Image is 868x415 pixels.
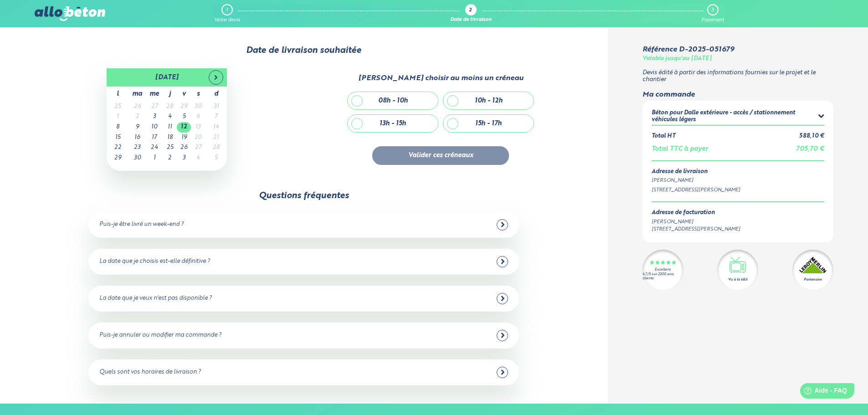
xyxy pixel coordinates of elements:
[177,87,191,102] th: v
[146,143,163,153] td: 24
[191,112,205,122] td: 6
[35,46,573,56] div: Date de livraison souhaitée
[128,112,146,122] td: 2
[163,133,177,143] td: 18
[652,177,824,184] div: [PERSON_NAME]
[146,153,163,164] td: 1
[99,369,201,376] div: Quels sont vos horaires de livraison ?
[177,153,191,164] td: 3
[378,97,408,105] div: 08h - 10h
[450,4,492,23] a: 2 Date de livraison
[191,122,205,133] td: 13
[701,17,724,23] div: Paiement
[642,46,734,54] div: Référence D-2025-051679
[163,122,177,133] td: 11
[799,133,824,140] div: 588,10 €
[205,133,227,143] td: 21
[214,17,240,23] div: Votre devis
[796,146,824,152] span: 705,70 €
[191,133,205,143] td: 20
[191,153,205,164] td: 4
[107,133,128,143] td: 15
[107,112,128,122] td: 1
[711,7,714,13] div: 3
[205,122,227,133] td: 14
[652,133,675,140] div: Total HT
[128,68,205,87] th: [DATE]
[655,268,671,272] div: Excellent
[177,102,191,112] td: 29
[177,112,191,122] td: 5
[652,110,824,125] summary: Béton pour Dalle extérieure - accès / stationnement véhicules légers
[205,87,227,102] th: d
[128,122,146,133] td: 9
[380,120,406,128] div: 13h - 15h
[146,122,163,133] td: 10
[652,210,740,216] div: Adresse de facturation
[107,122,128,133] td: 8
[475,97,503,105] div: 10h - 12h
[128,143,146,153] td: 23
[163,102,177,112] td: 28
[163,87,177,102] th: j
[107,153,128,164] td: 29
[128,87,146,102] th: ma
[146,87,163,102] th: me
[728,277,747,282] div: Vu à la télé
[146,112,163,122] td: 3
[163,153,177,164] td: 2
[652,225,740,233] div: [STREET_ADDRESS][PERSON_NAME]
[205,143,227,153] td: 28
[205,153,227,164] td: 5
[146,102,163,112] td: 27
[642,56,712,62] div: Valable jusqu'au [DATE]
[191,87,205,102] th: s
[163,143,177,153] td: 25
[163,112,177,122] td: 4
[642,272,683,281] div: 4.7/5 sur 2300 avis clients
[652,110,819,123] div: Béton pour Dalle extérieure - accès / stationnement véhicules légers
[35,6,105,21] img: allobéton
[205,102,227,112] td: 31
[128,102,146,112] td: 26
[226,7,228,13] div: 1
[99,258,210,265] div: La date que je choisis est-elle définitive ?
[652,169,824,175] div: Adresse de livraison
[787,379,858,405] iframe: Help widget launcher
[701,4,724,23] a: 3 Paiement
[642,91,833,99] div: Ma commande
[177,133,191,143] td: 19
[214,4,240,23] a: 1 Votre devis
[177,143,191,153] td: 26
[128,153,146,164] td: 30
[475,120,502,128] div: 15h - 17h
[259,191,349,201] div: Questions fréquentes
[99,332,221,339] div: Puis-je annuler ou modifier ma commande ?
[128,133,146,143] td: 16
[107,87,128,102] th: l
[642,70,833,83] p: Devis édité à partir des informations fournies sur le projet et le chantier
[652,186,824,194] div: [STREET_ADDRESS][PERSON_NAME]
[450,17,492,23] div: Date de livraison
[652,218,740,226] div: [PERSON_NAME]
[191,143,205,153] td: 27
[469,8,472,14] div: 2
[99,221,184,228] div: Puis-je être livré un week-end ?
[107,143,128,153] td: 22
[652,145,708,153] div: Total TTC à payer
[146,133,163,143] td: 17
[177,122,191,133] td: 12
[205,112,227,122] td: 7
[191,102,205,112] td: 30
[99,295,212,302] div: La date que je veux n'est pas disponible ?
[358,74,524,82] div: [PERSON_NAME] choisir au moins un créneau
[107,102,128,112] td: 25
[372,146,509,165] button: Valider ces créneaux
[804,277,822,282] div: Partenaire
